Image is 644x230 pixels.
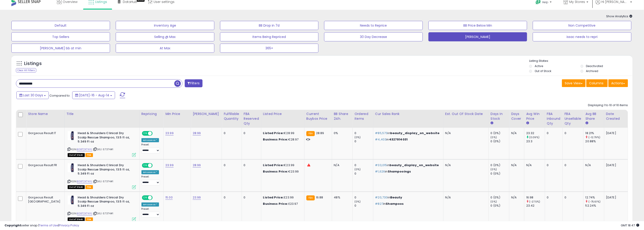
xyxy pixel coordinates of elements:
[93,147,113,151] span: | SKU: 67374#1
[491,121,493,125] small: Days In Stock.
[354,200,361,203] small: (0%)
[585,139,604,143] div: 20.88%
[491,167,497,171] small: (0%)
[24,60,42,67] h5: Listings
[375,202,383,206] span: #827
[224,163,238,167] div: 0
[526,204,545,208] div: 23.42
[244,163,258,167] div: 0
[165,163,174,167] a: 23.99
[586,69,598,73] label: Archived
[354,135,361,139] small: (0%)
[588,200,600,203] small: (-75.61%)
[354,163,373,167] div: 0
[491,112,508,121] div: Days In Stock
[588,103,628,107] div: Displaying 1 to 10 of 10 items
[334,112,351,121] div: BB Share 24h.
[354,167,361,171] small: (0%)
[491,172,509,176] div: 0 (0%)
[316,195,323,200] span: 16.88
[491,204,509,208] div: 0 (0%)
[263,131,301,135] div: €28.99
[78,163,133,177] b: Head & Shoulders Clinical Dry Scalp Rescue Shampoo, 13.5 fl oz, 5.349 Fl oz
[152,132,159,135] span: OFF
[77,180,92,183] a: B08T2X7NYL
[535,64,543,68] label: Active
[152,164,159,167] span: OFF
[564,163,580,167] div: 0
[354,172,373,176] div: 0
[224,195,238,200] div: 0
[606,163,624,167] div: [DATE]
[375,202,440,206] p: in
[116,21,214,30] button: Inventory Age
[526,163,541,167] div: N/A
[491,163,509,167] div: 0 (0%)
[49,93,70,98] span: Compared to:
[93,212,113,215] span: | SKU: 67374#1
[445,195,485,200] p: N/A
[263,163,301,167] div: €23.99
[375,163,440,167] p: in
[165,131,174,135] a: 23.99
[585,121,588,125] small: Avg BB Share.
[306,131,315,136] small: FBA
[142,164,148,167] span: ON
[141,202,159,207] div: Amazon AI *
[193,131,201,135] a: 28.99
[621,223,639,227] span: 2025-09-14 18:47 GMT
[263,163,284,167] b: Listed Price:
[526,112,543,121] div: Avg Win Price
[193,163,201,167] a: 28.99
[375,163,387,167] span: #33,015
[491,195,509,200] div: 0 (0%)
[28,131,61,135] div: Gorgeous Result IT
[68,153,85,157] span: All listings that are currently out of stock and unavailable for purchase on Amazon
[165,112,189,116] div: Min Price
[263,131,284,135] b: Listed Price:
[141,207,160,218] div: Preset:
[375,112,441,116] div: Cur Sales Rank
[511,131,521,135] div: N/A
[511,163,521,167] div: N/A
[220,21,319,30] button: BB Drop in 7d
[606,195,624,200] div: [DATE]
[562,79,586,87] button: Save View
[68,163,136,188] div: ASIN:
[529,59,633,63] p: Listing States:
[428,21,527,30] button: BB Price Below Min
[608,79,628,87] button: Actions
[375,131,440,135] p: in
[445,131,485,135] p: N/A
[263,112,303,116] div: Listed Price
[116,44,214,53] button: At Max
[141,138,159,142] div: Amazon AI *
[354,139,373,143] div: 0
[585,112,602,121] div: Avg BB Share
[564,195,580,200] div: 0
[491,200,497,203] small: (0%)
[375,195,388,200] span: #20,730
[585,131,604,135] div: 18.21%
[93,180,113,183] span: | SKU: 67374#1
[585,204,604,208] div: 52.24%
[141,143,160,153] div: Preset:
[28,163,61,167] div: Gorgeous Result FR
[67,112,138,116] div: Title
[85,153,93,157] span: FBA
[220,44,319,53] button: 365+
[529,135,539,139] small: (0.09%)
[306,195,315,200] small: FBA
[533,21,631,30] button: Non Competitive
[59,223,79,227] a: Privacy Policy
[375,169,385,174] span: #1,626
[375,137,387,142] span: #4,403
[375,195,440,200] p: in
[141,112,162,116] div: Repricing
[334,195,349,200] div: 48%
[142,196,148,200] span: ON
[5,223,79,228] div: seller snap | |
[68,163,77,172] img: 41zcMvFTwvL._SL40_.jpg
[542,0,549,4] span: Help
[428,32,527,41] button: [PERSON_NAME]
